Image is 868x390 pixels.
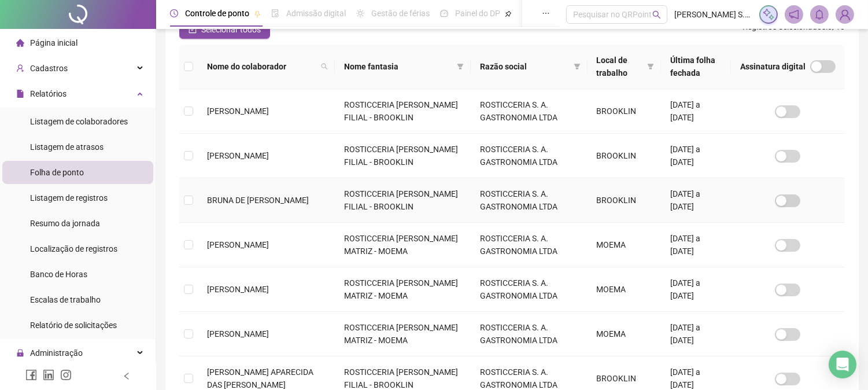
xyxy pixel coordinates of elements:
span: [PERSON_NAME] [207,285,269,294]
td: ROSTICCERIA [PERSON_NAME] MATRIZ - MOEMA [335,312,471,356]
span: pushpin [254,10,261,17]
span: Resumo da jornada [30,219,100,228]
td: BROOKLIN [588,134,662,178]
span: [PERSON_NAME] [207,240,269,249]
span: Localização de registros [30,244,117,253]
td: [DATE] a [DATE] [661,89,731,134]
span: notification [789,9,799,20]
span: : 0 / 10 [743,20,845,39]
td: [DATE] a [DATE] [661,223,731,267]
td: ROSTICCERIA S. A. GASTRONOMIA LTDA [471,312,588,356]
span: Admissão digital [286,9,346,18]
span: [PERSON_NAME] S.A. GASTRONOMIA [674,8,752,21]
span: linkedin [43,369,54,381]
span: Gestão de férias [371,9,430,18]
td: [DATE] a [DATE] [661,134,731,178]
span: lock [16,349,24,357]
span: Controle de ponto [185,9,249,18]
span: facebook [25,369,37,381]
span: home [16,39,24,47]
td: MOEMA [588,312,662,356]
span: left [123,372,131,380]
span: Administração [30,348,83,358]
span: book [522,9,530,17]
span: search [319,58,330,75]
td: ROSTICCERIA S. A. GASTRONOMIA LTDA [471,223,588,267]
span: filter [645,51,656,82]
span: filter [455,58,466,75]
td: ROSTICCERIA [PERSON_NAME] MATRIZ - MOEMA [335,267,471,312]
span: filter [457,63,464,70]
span: filter [571,58,583,75]
span: bell [814,9,825,20]
span: Cadastros [30,64,68,73]
img: 24645 [836,6,854,23]
td: ROSTICCERIA S. A. GASTRONOMIA LTDA [471,134,588,178]
span: Assinatura digital [740,60,806,73]
span: Listagem de registros [30,193,108,203]
span: [PERSON_NAME] [207,106,269,116]
span: Painel do DP [455,9,500,18]
span: file-done [271,9,279,17]
span: search [321,63,328,70]
button: Selecionar todos [179,20,270,39]
img: sparkle-icon.fc2bf0ac1784a2077858766a79e2daf3.svg [762,8,775,21]
td: ROSTICCERIA [PERSON_NAME] FILIAL - BROOKLIN [335,134,471,178]
td: MOEMA [588,223,662,267]
td: BROOKLIN [588,89,662,134]
span: search [652,10,661,19]
td: MOEMA [588,267,662,312]
span: Listagem de atrasos [30,142,104,152]
td: ROSTICCERIA S. A. GASTRONOMIA LTDA [471,89,588,134]
span: file [16,90,24,98]
span: Selecionar todos [201,23,261,36]
span: check-square [189,25,197,34]
span: BRUNA DE [PERSON_NAME] [207,196,309,205]
td: ROSTICCERIA S. A. GASTRONOMIA LTDA [471,267,588,312]
span: Nome do colaborador [207,60,316,73]
span: [PERSON_NAME] [207,329,269,339]
span: dashboard [440,9,448,17]
th: Última folha fechada [661,45,731,89]
div: Open Intercom Messenger [829,351,856,378]
span: Relatórios [30,89,67,98]
span: Relatório de solicitações [30,321,117,330]
span: ellipsis [542,9,550,17]
td: ROSTICCERIA [PERSON_NAME] FILIAL - BROOKLIN [335,89,471,134]
span: pushpin [505,10,512,17]
span: Escalas de trabalho [30,295,101,304]
td: BROOKLIN [588,178,662,223]
span: clock-circle [170,9,178,17]
span: Página inicial [30,38,77,47]
span: Listagem de colaboradores [30,117,128,126]
span: sun [356,9,364,17]
span: Folha de ponto [30,168,84,177]
span: instagram [60,369,72,381]
span: Nome fantasia [344,60,452,73]
td: [DATE] a [DATE] [661,267,731,312]
span: [PERSON_NAME] [207,151,269,160]
span: filter [574,63,581,70]
td: ROSTICCERIA S. A. GASTRONOMIA LTDA [471,178,588,223]
span: Local de trabalho [597,54,643,79]
span: [PERSON_NAME] APARECIDA DAS [PERSON_NAME] [207,367,313,389]
td: ROSTICCERIA [PERSON_NAME] MATRIZ - MOEMA [335,223,471,267]
td: ROSTICCERIA [PERSON_NAME] FILIAL - BROOKLIN [335,178,471,223]
span: filter [647,63,654,70]
td: [DATE] a [DATE] [661,312,731,356]
span: Razão social [480,60,569,73]
span: user-add [16,64,24,72]
span: Banco de Horas [30,270,87,279]
td: [DATE] a [DATE] [661,178,731,223]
